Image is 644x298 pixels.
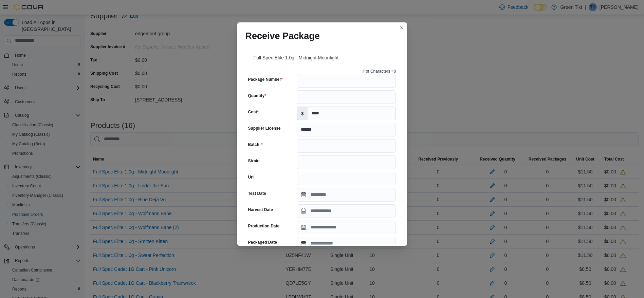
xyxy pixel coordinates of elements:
p: # of Characters = 0 [363,69,396,74]
label: $ [297,107,308,120]
input: Press the down key to open a popover containing a calendar. [297,188,396,202]
label: Strain [248,158,260,164]
label: Packaged Date [248,240,277,245]
label: Production Date [248,223,280,229]
label: Url [248,174,254,180]
label: Quantity [248,93,266,98]
h1: Receive Package [245,31,320,41]
label: Package Number [248,77,283,82]
input: Press the down key to open a popover containing a calendar. [297,237,396,250]
input: Press the down key to open a popover containing a calendar. [297,204,396,218]
div: Full Spec Elite 1.0g - Midnight Moonlight [245,47,399,66]
label: Harvest Date [248,207,273,212]
button: Closes this modal window [398,24,406,32]
label: Test Date [248,191,266,196]
label: Supplier License [248,126,281,131]
label: Batch # [248,142,263,147]
input: Press the down key to open a popover containing a calendar. [297,221,396,234]
label: Cost [248,109,259,115]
